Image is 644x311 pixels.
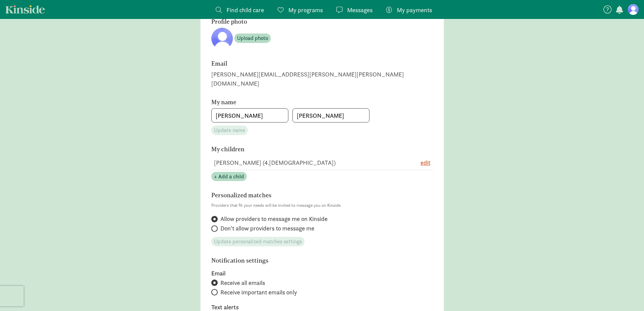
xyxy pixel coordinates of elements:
[211,192,397,199] h6: Personalized matches
[226,5,264,15] span: Find child care
[234,34,271,43] button: Upload photo
[211,146,397,153] h6: My children
[211,18,397,25] h6: Profile photo
[214,173,244,181] span: + Add a child
[212,109,288,122] input: First name
[211,201,433,209] p: Providers that fit your needs will be invited to message you on Kinside.
[211,172,247,181] button: + Add a child
[220,288,297,296] span: Receive important emails only
[214,238,302,246] span: Update personalized matches settings
[220,279,265,287] span: Receive all emails
[237,34,268,42] span: Upload photo
[211,60,397,67] h6: Email
[211,257,397,264] h6: Notification settings
[293,109,369,122] input: Last name
[288,5,323,15] span: My programs
[211,126,248,135] button: Update name
[211,99,397,106] h6: My name
[214,126,245,134] span: Update name
[5,5,45,14] a: Kinside
[211,155,399,170] td: [PERSON_NAME] (4.[DEMOGRAPHIC_DATA])
[211,70,433,88] div: [PERSON_NAME][EMAIL_ADDRESS][PERSON_NAME][PERSON_NAME][DOMAIN_NAME]
[211,237,305,246] button: Update personalized matches settings
[347,5,373,15] span: Messages
[220,224,314,232] span: Don't allow providers to message me
[397,5,432,15] span: My payments
[211,269,433,277] label: Email
[220,215,328,223] span: Allow providers to message me on Kinside
[421,158,430,167] button: edit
